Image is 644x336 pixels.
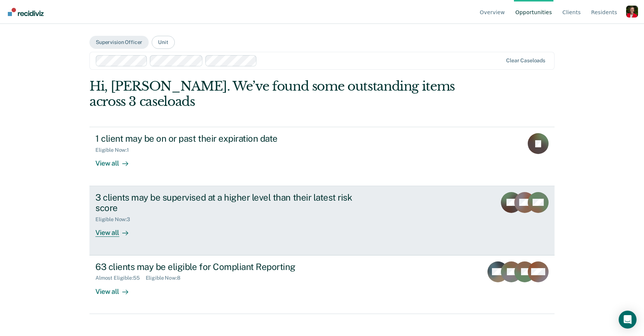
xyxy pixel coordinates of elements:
[89,186,555,255] a: 3 clients may be supervised at a higher level than their latest risk scoreEligible Now:3View all
[89,127,555,186] a: 1 client may be on or past their expiration dateEligible Now:1View all
[95,133,357,144] div: 1 client may be on or past their expiration date
[95,147,135,153] div: Eligible Now : 1
[95,216,136,223] div: Eligible Now : 3
[619,311,637,329] div: Open Intercom Messenger
[95,261,357,272] div: 63 clients may be eligible for Compliant Reporting
[95,192,357,214] div: 3 clients may be supervised at a higher level than their latest risk score
[95,275,146,281] div: Almost Eligible : 55
[506,57,545,64] div: Clear caseloads
[89,79,461,109] div: Hi, [PERSON_NAME]. We’ve found some outstanding items across 3 caseloads
[95,281,137,296] div: View all
[89,36,149,49] button: Supervision Officer
[146,275,186,281] div: Eligible Now : 8
[152,36,174,49] button: Unit
[626,6,638,18] button: Profile dropdown button
[95,223,137,237] div: View all
[95,153,137,168] div: View all
[8,8,44,16] img: Recidiviz
[89,255,555,314] a: 63 clients may be eligible for Compliant ReportingAlmost Eligible:55Eligible Now:8View all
